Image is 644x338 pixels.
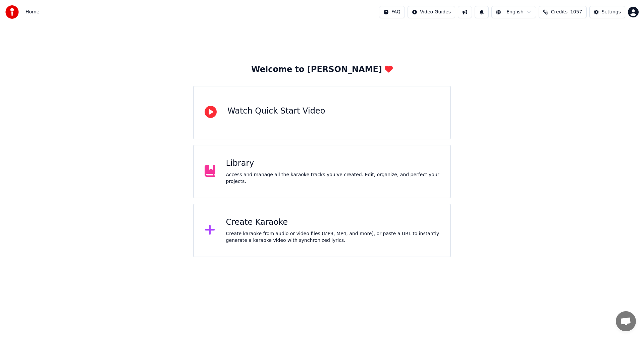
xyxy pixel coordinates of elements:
div: Access and manage all the karaoke tracks you’ve created. Edit, organize, and perfect your projects. [226,172,440,185]
div: Library [226,158,440,169]
div: Watch Quick Start Video [227,106,325,117]
button: Settings [589,6,625,18]
nav: breadcrumb [25,9,39,15]
div: Create karaoke from audio or video files (MP3, MP4, and more), or paste a URL to instantly genera... [226,230,440,244]
span: 1057 [570,9,582,15]
img: youka [5,5,19,19]
button: Credits1057 [539,6,587,18]
div: Welcome to [PERSON_NAME] [251,64,393,75]
button: FAQ [379,6,405,18]
div: Create Karaoke [226,217,440,228]
span: Credits [551,9,568,15]
div: Settings [602,9,621,15]
a: Avoin keskustelu [616,311,636,331]
button: Video Guides [408,6,455,18]
span: Home [25,9,39,15]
